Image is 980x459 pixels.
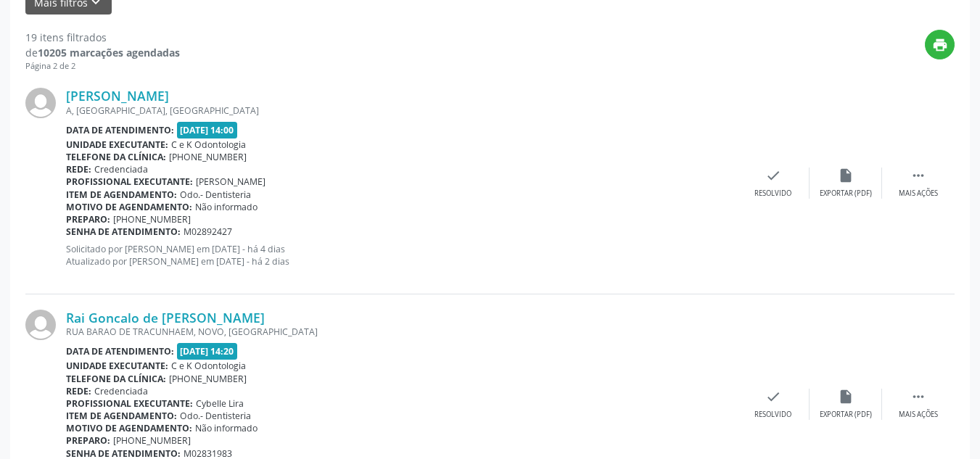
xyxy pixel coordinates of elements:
i:  [910,168,926,183]
b: Profissional executante: [66,397,193,410]
i: insert_drive_file [838,168,854,183]
div: de [25,45,180,60]
b: Unidade executante: [66,138,168,151]
b: Item de agendamento: [66,410,177,422]
span: C e K Odontologia [171,360,246,372]
div: Exportar (PDF) [820,410,872,420]
b: Preparo: [66,213,110,226]
b: Senha de atendimento: [66,226,181,238]
span: Credenciada [94,385,148,397]
strong: 10205 marcações agendadas [38,46,180,59]
span: Não informado [195,422,258,434]
span: [PHONE_NUMBER] [113,213,191,226]
b: Data de atendimento: [66,345,174,357]
i: check [765,168,781,183]
b: Telefone da clínica: [66,151,166,163]
i:  [910,389,926,405]
i: insert_drive_file [838,389,854,405]
span: Cybelle Lira [196,397,244,410]
span: Odo.- Dentisteria [180,410,251,422]
span: [DATE] 14:20 [177,343,238,360]
span: [PHONE_NUMBER] [169,373,247,385]
span: [PHONE_NUMBER] [113,434,191,447]
b: Motivo de agendamento: [66,422,192,434]
div: Resolvido [754,189,791,199]
span: [PERSON_NAME] [196,175,265,188]
b: Telefone da clínica: [66,373,166,385]
span: [DATE] 14:00 [177,122,238,138]
b: Preparo: [66,434,110,447]
a: [PERSON_NAME] [66,88,169,104]
span: [PHONE_NUMBER] [169,151,247,163]
div: 19 itens filtrados [25,30,180,45]
div: Página 2 de 2 [25,60,180,73]
b: Rede: [66,385,91,397]
button: print [925,30,955,59]
div: RUA BARAO DE TRACUNHAEM, NOVO, [GEOGRAPHIC_DATA] [66,326,737,338]
span: Credenciada [94,163,148,175]
div: Exportar (PDF) [820,189,872,199]
img: img [25,310,56,340]
b: Item de agendamento: [66,189,177,201]
i: check [765,389,781,405]
b: Motivo de agendamento: [66,201,192,213]
span: Não informado [195,201,258,213]
div: A, [GEOGRAPHIC_DATA], [GEOGRAPHIC_DATA] [66,104,737,117]
b: Profissional executante: [66,175,193,188]
p: Solicitado por [PERSON_NAME] em [DATE] - há 4 dias Atualizado por [PERSON_NAME] em [DATE] - há 2 ... [66,243,737,268]
b: Data de atendimento: [66,124,174,136]
i: print [932,37,948,53]
span: M02892427 [184,226,232,238]
b: Unidade executante: [66,360,168,372]
div: Mais ações [899,410,938,420]
span: Odo.- Dentisteria [180,189,251,201]
a: Rai Goncalo de [PERSON_NAME] [66,310,265,326]
div: Resolvido [754,410,791,420]
span: C e K Odontologia [171,138,246,151]
b: Rede: [66,163,91,175]
div: Mais ações [899,189,938,199]
img: img [25,88,56,118]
